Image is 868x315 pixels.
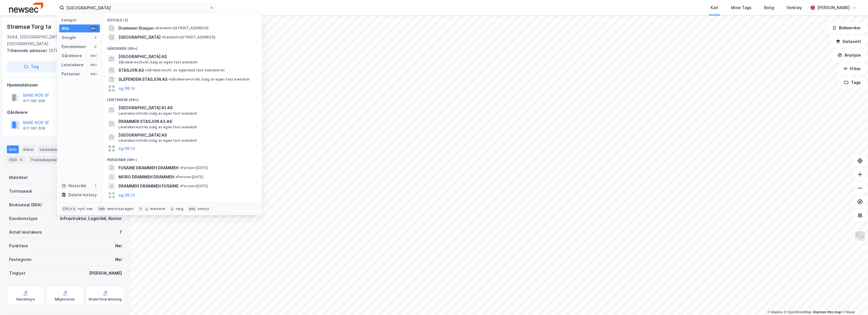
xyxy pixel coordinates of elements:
a: Improve this map [813,310,841,314]
span: Leietaker • Utvikl./salg av egen fast eiendom [118,138,197,143]
span: Eiendom • [STREET_ADDRESS] [155,26,208,30]
div: Personer [61,71,80,77]
div: 917 082 308 [23,126,45,131]
span: [GEOGRAPHIC_DATA] AS [118,132,255,139]
div: Geoinnsyn [16,297,35,302]
a: OpenStreetMap [784,310,812,314]
div: Gårdeiere [61,52,82,59]
div: Miljøstatus [55,297,75,302]
div: Delete history [68,192,97,198]
div: Bruksareal (BRA) [9,201,42,208]
img: newsec-logo.f6e21ccffca1b3a03d2d.png [9,3,43,13]
div: [PERSON_NAME] [89,270,122,277]
div: Kontrollprogram for chat [840,288,868,315]
span: • [162,35,163,39]
button: og 96 til [118,145,135,152]
button: Tags [839,77,866,88]
span: FUSAINE DRAMMEH DRAMMEH [118,164,178,171]
div: velg [176,207,183,211]
span: Person • [DATE] [180,184,208,188]
div: 917 082 308 [23,99,45,103]
div: Leietakere (99+) [102,93,262,103]
div: Ctrl + k [61,206,77,212]
div: nytt søk [78,207,93,211]
div: neste kategori [107,207,134,211]
div: Gårdeiere [7,109,124,116]
div: 5 [18,157,24,162]
span: • [175,175,177,179]
div: 1 [93,184,98,188]
div: Punktleie [9,242,28,249]
span: • [180,184,181,188]
div: Alle [61,25,69,32]
div: Eiendomstype [9,215,38,222]
span: • [180,166,181,170]
div: Matrikkel [9,174,28,181]
div: Strømsø Torg 1a [7,22,52,31]
span: MORO DRAMMEH DRAMMEH [118,174,174,180]
div: Infrastruktur, Logistikk, Kontor [60,215,122,222]
span: Leietaker • Utvikl./salg av egen fast eiendom [118,125,197,129]
iframe: Chat Widget [840,288,868,315]
div: avbryt [198,207,209,211]
div: [STREET_ADDRESS] [7,47,120,54]
button: Filter [838,63,866,75]
span: Drammen Stasjon [118,25,154,32]
div: Festegrunn [9,256,31,263]
span: Eiendom • [STREET_ADDRESS] [162,35,215,40]
span: • [155,26,157,30]
div: Gårdeiere (99+) [102,42,262,52]
span: Gårdeiere • Utvikl./salg av egen fast eiendom [169,77,250,82]
div: 0 [93,44,98,49]
div: 99+ [90,63,98,67]
img: Z [855,230,865,241]
div: Antall leietakere [9,229,42,236]
input: Søk på adresse, matrikkel, gårdeiere, leietakere eller personer [64,3,209,12]
div: Google [61,34,76,41]
div: Personer (99+) [102,153,262,163]
span: DRAMMEN STASJON A3 AS [118,118,255,125]
button: Datasett [831,36,866,47]
div: Info [7,145,19,153]
div: Tomteareal [9,188,32,195]
button: Tag [7,61,56,72]
div: 99+ [90,26,98,31]
div: Google (2) [102,13,262,24]
span: DRAMMEH DRAMMEH FUSAINE [118,183,178,190]
span: Leietaker • Utvikl./salg av egen fast eiendom [118,111,197,116]
div: Leietakere [61,61,83,68]
div: Eiendommer [61,43,86,50]
div: [PERSON_NAME] [817,4,850,11]
span: Gårdeiere • Utl. av egen/leid fast eiendom el. [145,68,225,73]
div: Mine Tags [731,4,752,11]
div: 7 [119,229,122,236]
div: 2 [93,35,98,40]
div: Eiere [21,145,35,153]
div: 3044, [GEOGRAPHIC_DATA], [GEOGRAPHIC_DATA] [7,34,92,47]
span: Person • [DATE] [175,175,204,179]
div: Nei [115,242,122,249]
button: og 96 til [118,85,135,92]
div: esc [188,206,197,212]
span: Person • [DATE] [180,166,208,170]
div: tab [97,206,106,212]
div: Verktøy [787,4,802,11]
div: 99+ [90,72,98,76]
div: Leietakere [38,145,69,153]
span: STASJON AS [118,67,144,74]
div: markere [150,207,165,211]
div: Kategori [61,18,100,22]
div: Historikk (1) [102,200,262,210]
div: Historikk [61,182,86,189]
div: Kart [711,4,719,11]
div: Hjemmelshaver [7,82,124,88]
div: Transaksjoner [28,156,67,164]
button: Bokmerker [827,22,866,34]
div: Bolig [764,4,774,11]
span: Gårdeiere • Utvikl./salg av egen fast eiendom [118,60,198,65]
span: [GEOGRAPHIC_DATA] AS [118,53,255,60]
span: SLEPENDEN STASJON AS [118,76,167,83]
button: og 96 til [118,192,135,199]
span: • [145,68,147,72]
div: Grunnforurensning [89,297,122,302]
